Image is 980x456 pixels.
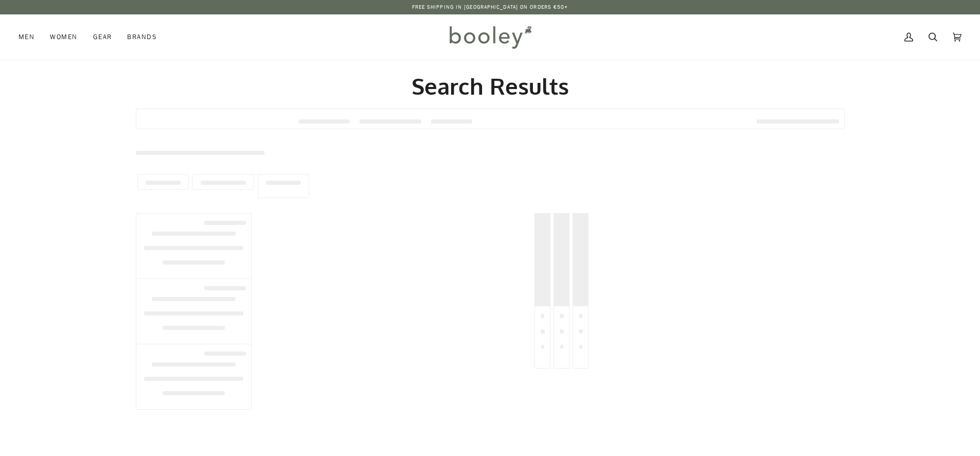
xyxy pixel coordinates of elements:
[136,72,845,100] h2: Search Results
[127,32,157,42] span: Brands
[19,14,42,60] a: Men
[19,32,34,42] span: Men
[42,14,85,60] a: Women
[412,3,568,11] p: Free Shipping in [GEOGRAPHIC_DATA] on Orders €50+
[50,32,77,42] span: Women
[93,32,112,42] span: Gear
[119,14,165,60] a: Brands
[85,14,120,60] a: Gear
[445,22,535,52] img: Booley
